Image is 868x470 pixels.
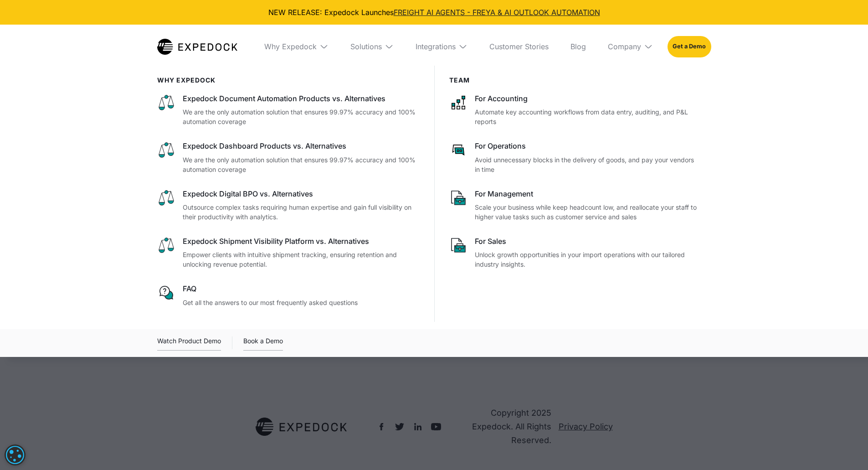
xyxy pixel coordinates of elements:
[449,236,467,254] img: paper and bag icon
[183,284,420,294] div: FAQ
[449,141,467,159] img: rectangular chat bubble icon
[449,236,697,269] a: paper and bag iconFor SalesUnlock growth opportunities in your import operations with our tailore...
[343,25,401,68] div: Solutions
[183,141,420,151] div: Expedock Dashboard Products vs. Alternatives
[449,189,467,207] img: paper and bag icon
[416,42,456,51] div: Integrations
[475,250,697,269] p: Unlock growth opportunities in your import operations with our tailored industry insights.
[157,141,420,174] a: scale iconExpedock Dashboard Products vs. AlternativesWe are the only automation solution that en...
[601,25,660,68] div: Company
[449,93,697,126] a: network like iconFor AccountingAutomate key accounting workflows from data entry, auditing, and P...
[157,336,221,351] a: open lightbox
[157,93,420,126] a: scale iconExpedock Document Automation Products vs. AlternativesWe are the only automation soluti...
[449,141,697,174] a: rectangular chat bubble iconFor OperationsAvoid unnecessary blocks in the delivery of goods, and ...
[449,93,467,112] img: network like icon
[475,236,697,246] div: For Sales
[183,236,420,246] div: Expedock Shipment Visibility Platform vs. Alternatives
[183,189,420,199] div: Expedock Digital BPO vs. Alternatives
[475,141,697,151] div: For Operations
[183,250,420,269] p: Empower clients with intuitive shipment tracking, ensuring retention and unlocking revenue potent...
[257,25,336,68] div: Why Expedock
[350,42,382,51] div: Solutions
[157,284,175,302] img: regular chat bubble icon
[475,189,697,199] div: For Management
[449,189,697,222] a: paper and bag iconFor ManagementScale your business while keep headcount low, and reallocate your...
[157,77,420,84] div: WHy Expedock
[183,155,420,174] p: We are the only automation solution that ensures 99.97% accuracy and 100% automation coverage
[482,25,556,68] a: Customer Stories
[183,298,420,307] p: Get all the answers to our most frequently asked questions
[183,202,420,222] p: Outsource complex tasks requiring human expertise and gain full visibility on their productivity ...
[157,236,420,269] a: scale iconExpedock Shipment Visibility Platform vs. AlternativesEmpower clients with intuitive sh...
[243,336,283,351] a: Book a Demo
[157,141,175,159] img: scale icon
[475,202,697,222] p: Scale your business while keep headcount low, and reallocate your staff to higher value tasks suc...
[449,77,697,84] div: Team
[183,93,420,103] div: Expedock Document Automation Products vs. Alternatives
[394,8,600,17] a: FREIGHT AI AGENTS - FREYA & AI OUTLOOK AUTOMATION
[157,336,221,351] div: Watch Product Demo
[7,7,861,17] div: NEW RELEASE: Expedock Launches
[608,42,641,51] div: Company
[475,107,697,126] p: Automate key accounting workflows from data entry, auditing, and P&L reports
[157,189,420,222] a: scale iconExpedock Digital BPO vs. AlternativesOutsource complex tasks requiring human expertise ...
[157,189,175,207] img: scale icon
[716,372,868,470] iframe: Chat Widget
[475,93,697,103] div: For Accounting
[157,236,175,254] img: scale icon
[668,36,711,57] a: Get a Demo
[183,107,420,126] p: We are the only automation solution that ensures 99.97% accuracy and 100% automation coverage
[475,155,697,174] p: Avoid unnecessary blocks in the delivery of goods, and pay your vendors in time
[563,25,593,68] a: Blog
[157,284,420,307] a: regular chat bubble iconFAQGet all the answers to our most frequently asked questions
[408,25,475,68] div: Integrations
[157,93,175,112] img: scale icon
[264,42,317,51] div: Why Expedock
